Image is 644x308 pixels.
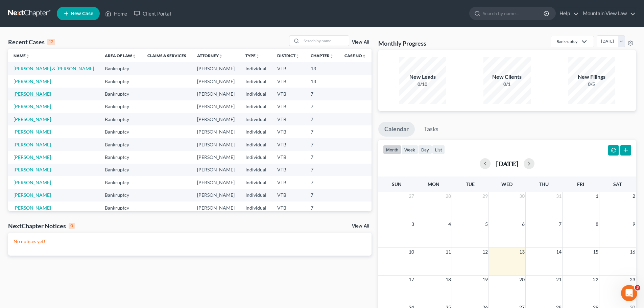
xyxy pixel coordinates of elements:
a: [PERSON_NAME] [14,116,51,122]
div: 0 [69,223,75,229]
a: Districtunfold_more [277,53,300,58]
span: 14 [555,248,562,256]
div: NextChapter Notices [8,222,75,230]
td: Individual [240,88,272,100]
td: [PERSON_NAME] [192,164,240,176]
td: Bankruptcy [99,75,142,88]
p: No notices yet! [14,238,366,245]
span: 27 [408,192,415,200]
a: Client Portal [130,7,174,20]
td: VTB [272,88,305,100]
td: [PERSON_NAME] [192,62,240,75]
h2: [DATE] [496,160,518,167]
span: 3 [635,285,640,290]
a: [PERSON_NAME] [14,180,51,185]
td: Bankruptcy [99,125,142,138]
a: [PERSON_NAME] [14,167,51,172]
td: VTB [272,176,305,189]
span: 20 [519,276,525,284]
a: [PERSON_NAME] [14,91,51,97]
a: Help [556,7,579,20]
span: Mon [428,181,439,187]
td: Bankruptcy [99,164,142,176]
td: Individual [240,125,272,138]
span: 15 [592,248,599,256]
a: Home [102,7,130,20]
a: [PERSON_NAME] [14,154,51,160]
td: [PERSON_NAME] [192,125,240,138]
td: Bankruptcy [99,138,142,151]
td: Bankruptcy [99,202,142,214]
a: Tasks [418,122,445,137]
span: 17 [408,276,415,284]
a: Case Nounfold_more [344,53,366,58]
div: Recent Cases [8,38,55,46]
a: Calendar [378,122,415,137]
td: [PERSON_NAME] [192,113,240,125]
i: unfold_more [362,54,366,58]
td: 7 [305,125,339,138]
td: 7 [305,189,339,202]
th: Claims & Services [142,49,192,62]
i: unfold_more [295,54,300,58]
div: 0/10 [399,81,446,88]
td: 7 [305,202,339,214]
span: 22 [592,276,599,284]
div: 0/5 [568,81,615,88]
span: Tue [466,181,475,187]
span: 5 [484,220,488,228]
div: 0/1 [483,81,531,88]
span: 1 [595,192,599,200]
span: Fri [577,181,584,187]
td: Individual [240,151,272,163]
span: 3 [411,220,415,228]
td: [PERSON_NAME] [192,176,240,189]
a: Chapterunfold_more [311,53,334,58]
td: [PERSON_NAME] [192,151,240,163]
div: New Leads [399,73,446,81]
a: Area of Lawunfold_more [105,53,136,58]
td: Bankruptcy [99,189,142,202]
span: 2 [632,192,636,200]
td: VTB [272,151,305,163]
button: month [383,145,401,154]
td: [PERSON_NAME] [192,202,240,214]
span: 16 [629,248,636,256]
a: View All [352,224,369,229]
span: 9 [632,220,636,228]
a: [PERSON_NAME] & [PERSON_NAME] [14,66,94,71]
td: [PERSON_NAME] [192,100,240,113]
td: 13 [305,62,339,75]
td: VTB [272,202,305,214]
span: Sat [613,181,622,187]
td: 7 [305,164,339,176]
div: New Filings [568,73,615,81]
span: 6 [521,220,525,228]
td: VTB [272,125,305,138]
span: 7 [558,220,562,228]
td: Individual [240,113,272,125]
td: VTB [272,189,305,202]
span: 23 [629,276,636,284]
td: VTB [272,164,305,176]
input: Search by name... [302,36,349,46]
a: [PERSON_NAME] [14,142,51,147]
td: Individual [240,176,272,189]
a: [PERSON_NAME] [14,103,51,109]
td: 7 [305,151,339,163]
span: 29 [482,192,488,200]
td: Bankruptcy [99,100,142,113]
i: unfold_more [256,54,260,58]
td: 7 [305,176,339,189]
td: VTB [272,75,305,88]
a: [PERSON_NAME] [14,205,51,211]
h3: Monthly Progress [378,39,426,47]
td: [PERSON_NAME] [192,75,240,88]
a: [PERSON_NAME] [14,192,51,198]
button: week [401,145,418,154]
td: Individual [240,189,272,202]
div: New Clients [483,73,531,81]
td: Individual [240,75,272,88]
div: Bankruptcy [556,39,577,44]
td: Bankruptcy [99,62,142,75]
